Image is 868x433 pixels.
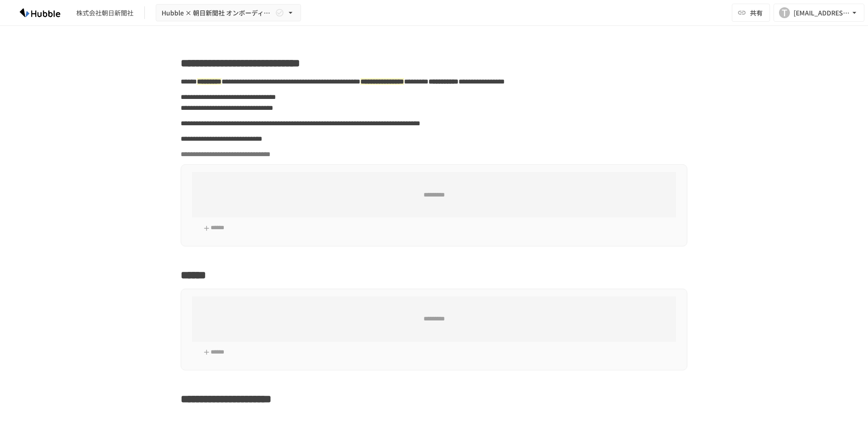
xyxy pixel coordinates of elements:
span: Hubble × 朝日新聞社 オンボーディングプロジェクト [162,7,273,19]
div: 株式会社朝日新聞社 [76,8,133,18]
button: 共有 [732,4,770,22]
button: Hubble × 朝日新聞社 オンボーディングプロジェクト [156,4,301,22]
div: T [779,7,790,18]
button: T[EMAIL_ADDRESS][DOMAIN_NAME] [774,4,864,22]
div: [EMAIL_ADDRESS][DOMAIN_NAME] [794,7,850,19]
img: HzDRNkGCf7KYO4GfwKnzITak6oVsp5RHeZBEM1dQFiQ [11,5,69,20]
span: 共有 [750,8,763,18]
